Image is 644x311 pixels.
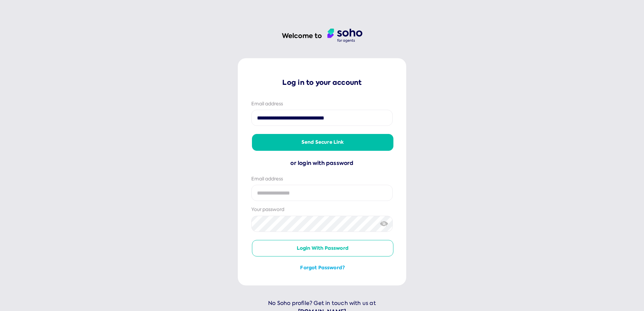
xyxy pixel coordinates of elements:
[251,206,393,213] div: Your password
[251,159,393,168] div: or login with password
[327,29,362,43] img: agent logo
[282,31,322,40] h1: Welcome to
[252,265,393,271] button: Forgot password?
[251,101,393,107] div: Email address
[252,240,393,257] button: Login with password
[251,176,393,182] div: Email address
[380,220,388,227] img: eye-crossed.svg
[251,78,393,87] p: Log in to your account
[252,134,393,151] button: Send secure link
